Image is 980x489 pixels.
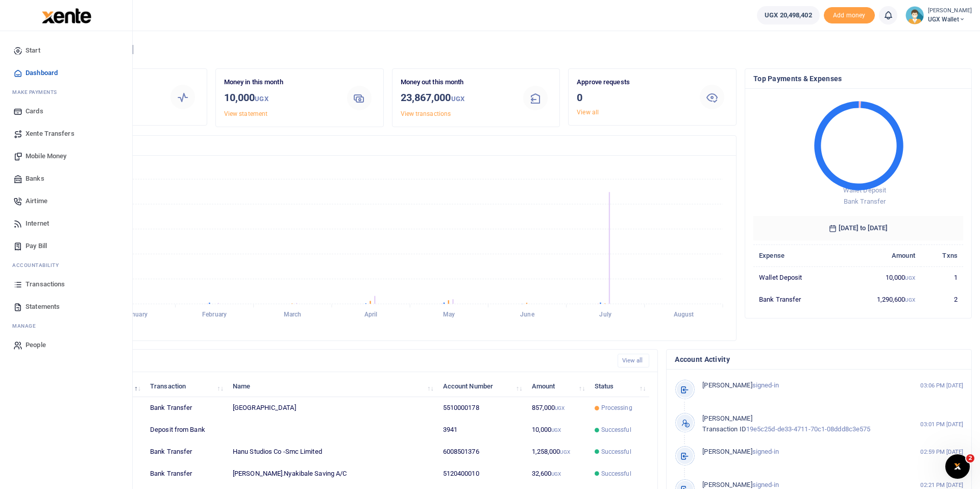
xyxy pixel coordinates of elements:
[560,449,570,455] small: UGX
[401,110,451,117] a: View transactions
[551,427,561,433] small: UGX
[601,425,631,434] span: Successful
[905,275,915,281] small: UGX
[26,68,58,78] span: Dashboard
[20,261,59,269] span: countability
[8,167,124,190] a: Banks
[526,375,589,397] th: Amount: activate to sort column ascending
[26,174,44,184] span: Banks
[905,6,924,25] img: profile-user
[39,44,972,55] h4: Hello [PERSON_NAME]
[675,354,963,365] h4: Account Activity
[928,7,972,15] small: [PERSON_NAME]
[8,190,124,212] a: Airtime
[920,381,963,390] small: 03:06 PM [DATE]
[753,266,841,288] td: Wallet Deposit
[41,11,91,19] a: logo-small logo-large logo-large
[555,405,565,411] small: UGX
[451,95,464,103] small: UGX
[125,311,148,319] tspan: January
[702,414,752,422] span: [PERSON_NAME]
[8,318,124,334] li: M
[920,448,963,456] small: 02:59 PM [DATE]
[364,311,378,319] tspan: April
[841,288,921,310] td: 1,290,600
[526,463,589,485] td: 32,600
[905,297,915,303] small: UGX
[26,241,47,251] span: Pay Bill
[8,62,124,84] a: Dashboard
[437,397,526,419] td: 5510000178
[945,454,970,479] iframe: Intercom live chat
[47,355,609,366] h4: Recent Transactions
[47,140,728,151] h4: Transactions Overview
[905,6,972,25] a: profile-user [PERSON_NAME] UGX Wallet
[437,441,526,463] td: 6008501376
[26,45,40,56] span: Start
[8,100,124,123] a: Cards
[26,340,46,350] span: People
[520,311,534,319] tspan: June
[577,109,599,116] a: View all
[8,212,124,235] a: Internet
[966,454,974,462] span: 2
[757,6,819,25] a: UGX 20,498,402
[17,322,36,330] span: anage
[42,8,91,23] img: logo-large
[920,420,963,429] small: 03:01 PM [DATE]
[753,6,823,25] li: Wallet ballance
[674,311,694,319] tspan: August
[565,478,575,488] button: Close
[702,448,752,455] span: [PERSON_NAME]
[753,216,963,240] h6: [DATE] to [DATE]
[26,129,75,139] span: Xente Transfers
[599,311,611,319] tspan: July
[26,218,49,229] span: Internet
[824,7,875,24] li: Toup your wallet
[702,447,898,457] p: signed-in
[437,375,526,397] th: Account Number: activate to sort column ascending
[144,397,227,419] td: Bank Transfer
[841,244,921,266] th: Amount
[8,257,124,273] li: Ac
[577,90,688,105] h3: 0
[551,471,561,477] small: UGX
[437,463,526,485] td: 5120400010
[17,88,57,96] span: ake Payments
[26,279,65,289] span: Transactions
[202,311,227,319] tspan: February
[824,7,875,24] span: Add money
[401,77,512,88] p: Money out this month
[224,90,335,107] h3: 10,000
[844,198,886,205] span: Bank Transfer
[284,311,302,319] tspan: March
[921,288,963,310] td: 2
[526,397,589,419] td: 857,000
[144,375,227,397] th: Transaction: activate to sort column ascending
[601,403,632,412] span: Processing
[577,77,688,88] p: Approve requests
[227,397,437,419] td: [GEOGRAPHIC_DATA]
[224,110,267,117] a: View statement
[601,469,631,478] span: Successful
[702,380,898,391] p: signed-in
[526,441,589,463] td: 1,258,000
[437,419,526,441] td: 3941
[702,425,746,433] span: Transaction ID
[753,244,841,266] th: Expense
[753,288,841,310] td: Bank Transfer
[8,84,124,100] li: M
[26,302,60,312] span: Statements
[8,39,124,62] a: Start
[144,463,227,485] td: Bank Transfer
[928,15,972,24] span: UGX Wallet
[589,375,649,397] th: Status: activate to sort column ascending
[227,375,437,397] th: Name: activate to sort column ascending
[227,441,437,463] td: Hanu Studios Co -Smc Limited
[8,334,124,356] a: People
[401,90,512,107] h3: 23,867,000
[26,106,43,116] span: Cards
[144,419,227,441] td: Deposit from Bank
[702,481,752,488] span: [PERSON_NAME]
[227,463,437,485] td: [PERSON_NAME].Nyakibale Saving A/C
